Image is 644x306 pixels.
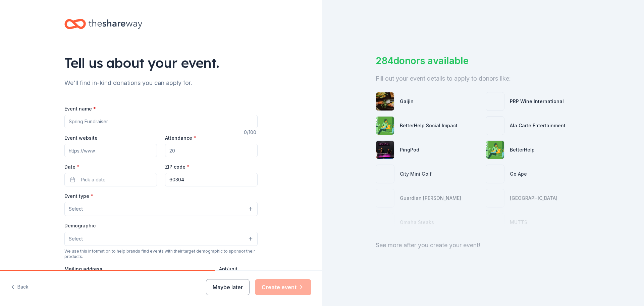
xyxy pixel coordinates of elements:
div: We'll find in-kind donations you can apply for. [64,78,258,88]
img: photo for Ala Carte Entertainment [486,117,504,135]
div: Tell us about your event. [64,53,258,72]
div: PingPod [400,146,419,154]
input: Spring Fundraiser [64,115,258,128]
span: Select [69,205,83,213]
input: 20 [165,144,258,157]
label: Event website [64,135,98,141]
button: Back [11,280,29,294]
label: Event type [64,193,93,200]
label: Event name [64,105,96,112]
label: Mailing address [64,266,102,272]
button: Maybe later [206,279,250,295]
div: 284 donors available [376,54,590,68]
label: Demographic [64,222,96,229]
div: PRP Wine International [510,97,564,105]
img: photo for BetterHelp Social Impact [376,117,394,135]
div: Fill out your event details to apply to donors like: [376,73,590,84]
button: Select [64,232,258,246]
img: photo for PingPod [376,141,394,159]
div: BetterHelp [510,146,535,154]
img: photo for Gaijin [376,92,394,111]
button: Select [64,202,258,216]
label: Attendance [165,135,196,141]
div: BetterHelp Social Impact [400,122,458,130]
span: Select [69,235,83,243]
span: Pick a date [81,176,106,184]
div: We use this information to help brands find events with their target demographic to sponsor their... [64,249,258,259]
label: Apt/unit [219,266,237,272]
input: https://www... [64,144,157,157]
label: Date [64,164,157,170]
label: ZIP code [165,164,190,170]
div: Gaijin [400,97,414,105]
div: 0 /100 [244,128,258,136]
button: Pick a date [64,173,157,186]
img: photo for PRP Wine International [486,92,504,111]
input: 12345 (U.S. only) [165,173,258,186]
div: See more after you create your event! [376,240,590,251]
div: Ala Carte Entertainment [510,122,566,130]
img: photo for BetterHelp [486,141,504,159]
